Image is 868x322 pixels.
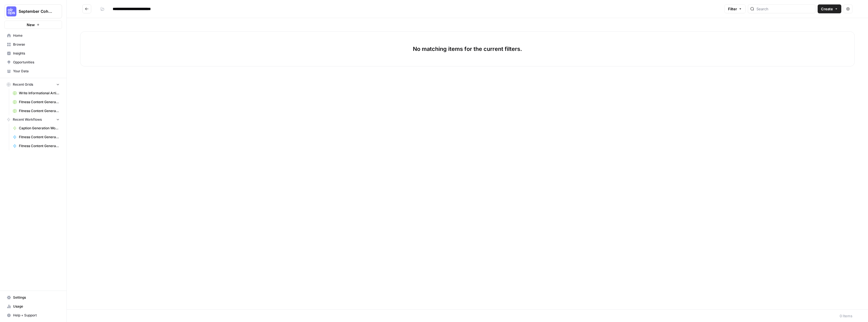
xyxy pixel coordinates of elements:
span: Caption Generation Workflow Sample [19,126,60,131]
span: Filter [728,6,737,12]
a: Write Informational Article [10,89,62,98]
a: Settings [4,293,62,302]
a: Your Data [4,67,62,76]
span: Insights [13,51,60,56]
a: Caption Generation Workflow Sample [10,124,62,133]
span: Opportunities [13,60,60,65]
span: Fitness Content Generator ([PERSON_NAME]) [19,135,60,140]
a: Usage [4,302,62,311]
p: No matching items for the current filters. [413,45,522,53]
span: Home [13,33,60,38]
a: Fitness Content Generator [10,142,62,150]
a: Opportunities [4,58,62,67]
button: New [4,21,62,29]
img: September Cohort Logo [6,6,16,16]
a: Home [4,31,62,40]
span: Fitness Content Generator Grid (1) [19,108,60,113]
span: Write Informational Article [19,91,60,96]
span: Your Data [13,69,60,74]
span: Create [821,6,833,12]
button: Workspace: September Cohort [4,4,62,18]
span: Usage [13,304,60,309]
span: Settings [13,295,60,300]
span: New [27,22,35,28]
input: Search [756,6,813,12]
span: Fitness Content Generator Grid [19,100,60,105]
button: Help + Support [4,311,62,320]
span: Recent Grids [13,82,33,87]
button: Recent Workflows [4,115,62,124]
span: Browse [13,42,60,47]
button: Create [818,4,841,13]
span: Recent Workflows [13,117,42,122]
a: Browse [4,40,62,49]
button: Go back [82,4,91,13]
a: Fitness Content Generator Grid [10,98,62,106]
a: Insights [4,49,62,58]
a: Fitness Content Generator Grid (1) [10,106,62,115]
button: Recent Grids [4,80,62,89]
span: Fitness Content Generator [19,143,60,148]
span: Help + Support [13,313,60,318]
div: 0 Items [840,313,852,319]
button: Filter [724,4,746,13]
a: Fitness Content Generator ([PERSON_NAME]) [10,133,62,142]
span: September Cohort [19,9,52,14]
